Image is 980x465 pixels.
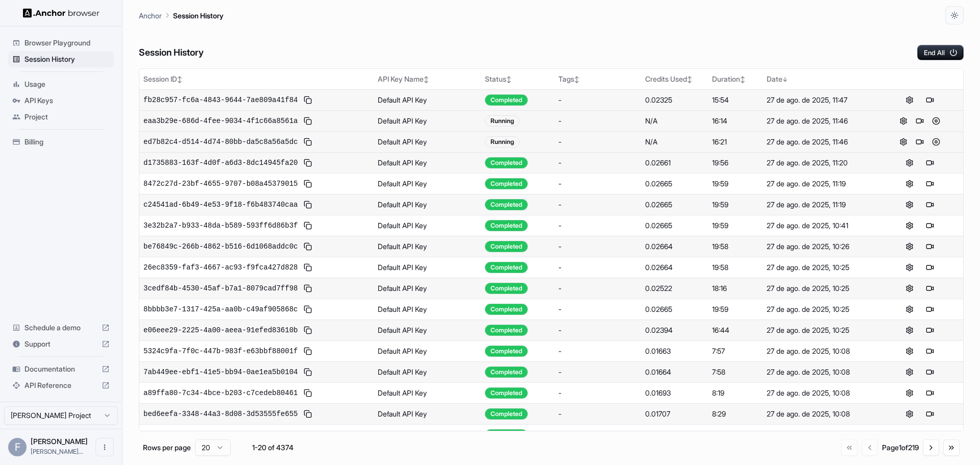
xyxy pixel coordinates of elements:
div: 0.01663 [645,346,704,356]
span: fabio.filho@tessai.io [31,448,83,455]
div: 27 de ago. de 2025, 11:47 [767,95,872,105]
div: 0.02664 [645,262,704,273]
div: 19:59 [712,221,758,231]
nav: breadcrumb [139,10,224,21]
td: Default API Key [374,299,481,320]
div: 27 de ago. de 2025, 11:46 [767,137,872,147]
div: Completed [485,199,528,210]
div: 0.02665 [645,200,704,210]
span: Browser Playground [24,38,110,48]
td: Default API Key [374,257,481,278]
div: 16:44 [712,325,758,335]
div: 0.01664 [645,367,704,377]
div: - [558,200,637,210]
span: eaa3b29e-686d-4fee-9034-4f1c66a8561a [143,116,298,126]
div: 1-20 of 4374 [247,443,298,453]
td: Default API Key [374,110,481,131]
div: 0.02665 [645,221,704,231]
div: 19:59 [712,304,758,314]
div: Completed [485,178,528,189]
div: API Keys [8,92,114,109]
div: 0.01465 [645,430,704,440]
span: c24541ad-6b49-4e53-9f18-f6b483740caa [143,200,298,210]
div: 27 de ago. de 2025, 11:46 [767,116,872,126]
span: ↕ [424,76,429,83]
div: 15:54 [712,95,758,105]
span: Billing [24,137,110,147]
div: Completed [485,429,528,440]
div: Session History [8,51,114,67]
div: Credits Used [645,74,704,84]
div: - [558,409,637,419]
div: 19:59 [712,200,758,210]
td: Default API Key [374,382,481,403]
span: API Keys [24,95,110,106]
div: - [558,241,637,252]
span: 7ab449ee-ebf1-41e5-bb94-0ae1ea5b0104 [143,367,298,377]
div: Usage [8,76,114,92]
span: Fábio Filho [31,437,88,446]
div: 27 de ago. de 2025, 10:08 [767,409,872,419]
div: - [558,430,637,440]
div: Completed [485,325,528,336]
td: Default API Key [374,320,481,340]
div: 27 de ago. de 2025, 10:08 [767,388,872,398]
div: 0.02661 [645,158,704,168]
td: Default API Key [374,424,481,445]
div: 0.02325 [645,95,704,105]
div: Completed [485,346,528,357]
div: Running [485,115,520,127]
p: Session History [173,10,224,21]
span: a89ffa80-7c34-4bce-b203-c7cedeb80461 [143,388,298,398]
span: ↕ [506,76,511,83]
div: Documentation [8,361,114,377]
div: - [558,137,637,147]
span: Schedule a demo [24,323,97,333]
div: API Key Name [378,74,477,84]
span: Documentation [24,364,97,374]
div: Completed [485,241,528,252]
span: ↕ [740,76,745,83]
div: - [558,221,637,231]
div: 8:19 [712,388,758,398]
td: Default API Key [374,131,481,152]
p: Anchor [139,10,162,21]
div: 7:58 [712,367,758,377]
div: 5:35 [712,430,758,440]
button: Open menu [95,438,114,456]
div: Completed [485,157,528,168]
div: Billing [8,134,114,150]
span: be76849c-266b-4862-b516-6d1068addc0c [143,241,298,252]
div: 27 de ago. de 2025, 10:26 [767,241,872,252]
div: 27 de ago. de 2025, 10:08 [767,346,872,356]
div: - [558,388,637,398]
div: Running [485,136,520,148]
div: 0.02522 [645,283,704,293]
td: Default API Key [374,340,481,361]
div: Schedule a demo [8,320,114,336]
div: Completed [485,220,528,231]
div: Completed [485,94,528,106]
div: Completed [485,304,528,315]
div: Date [767,74,872,84]
div: Support [8,336,114,352]
div: Tags [558,74,637,84]
span: ↕ [177,76,182,83]
span: 8472c27d-23bf-4655-9707-b08a45379015 [143,179,298,189]
div: Project [8,109,114,125]
span: fb28c957-fc6a-4843-9644-7ae809a41f84 [143,95,298,105]
div: 0.02394 [645,325,704,335]
div: 16:14 [712,116,758,126]
td: Default API Key [374,173,481,194]
div: N/A [645,116,704,126]
div: Completed [485,408,528,420]
span: d1735883-163f-4d0f-a6d3-8dc14945fa20 [143,158,298,168]
div: Completed [485,262,528,273]
div: 16:21 [712,137,758,147]
div: 27 de ago. de 2025, 11:19 [767,179,872,189]
span: ed7b82c4-d514-4d74-80bb-da5c8a56a5dc [143,137,298,147]
div: - [558,179,637,189]
div: 0.02665 [645,304,704,314]
span: 26ec8359-faf3-4667-ac93-f9fca427d828 [143,262,298,273]
div: F [8,438,27,456]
